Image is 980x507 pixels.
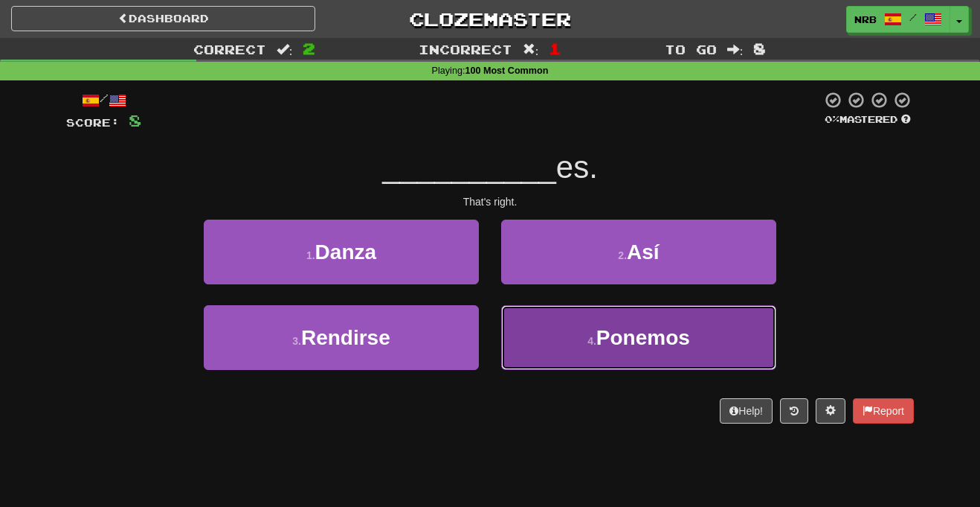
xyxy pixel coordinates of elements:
[822,113,914,127] div: Mastered
[66,91,141,109] div: /
[11,6,315,31] a: Dashboard
[501,220,776,284] button: 2.Así
[909,12,917,22] span: /
[277,43,293,56] span: :
[292,335,301,347] small: 3 .
[825,113,839,125] span: 0 %
[618,249,627,261] small: 2 .
[465,66,548,76] strong: 100 Most Common
[846,6,950,33] a: nrb /
[315,240,376,264] span: Danza
[193,42,266,57] span: Correct
[853,398,914,424] button: Report
[501,305,776,370] button: 4.Ponemos
[303,39,315,57] span: 2
[204,305,479,370] button: 3.Rendirse
[129,111,141,130] span: 8
[753,39,766,57] span: 8
[419,42,512,57] span: Incorrect
[301,326,390,349] span: Rendirse
[587,335,596,347] small: 4 .
[556,150,598,185] span: es.
[596,326,690,349] span: Ponemos
[854,13,877,26] span: nrb
[66,194,914,209] div: That's right.
[338,6,642,32] a: Clozemaster
[66,116,120,129] span: Score:
[627,240,660,264] span: Así
[306,249,315,261] small: 1 .
[720,398,773,424] button: Help!
[204,220,479,284] button: 1.Danza
[549,39,561,57] span: 1
[665,42,717,57] span: To go
[382,150,556,185] span: __________
[523,43,539,56] span: :
[780,398,808,424] button: Round history (alt+y)
[727,43,744,56] span: :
